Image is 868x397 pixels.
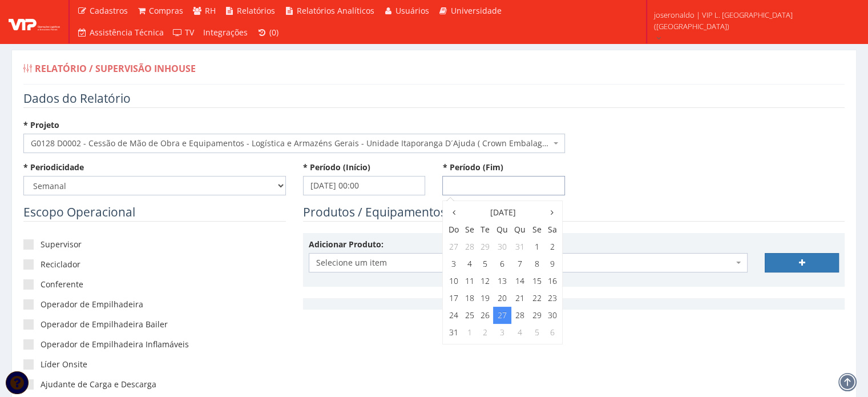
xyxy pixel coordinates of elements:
[149,5,183,16] span: Compras
[511,290,530,307] td: 21
[462,324,477,341] td: 1
[446,255,462,272] td: 3
[544,307,559,324] td: 30
[199,22,252,43] a: Integrações
[316,257,733,268] span: Selecione um item
[462,307,477,324] td: 25
[23,239,286,250] label: Supervisor
[23,379,286,390] label: Ajudante de Carga e Descarga
[297,5,374,16] span: Relatórios Analíticos
[395,5,429,16] span: Usuários
[478,255,493,272] td: 5
[462,255,477,272] td: 4
[72,22,168,43] a: Assistência Técnica
[35,62,196,75] span: Relatório / Supervisão Inhouse
[511,324,530,341] td: 4
[478,290,493,307] td: 19
[237,5,275,16] span: Relatórios
[462,204,544,221] th: [DATE]
[446,324,462,341] td: 31
[446,238,462,255] td: 27
[544,238,559,255] td: 2
[303,162,370,173] label: * Período (Início)
[529,221,544,238] th: Se
[462,290,477,307] td: 18
[529,290,544,307] td: 22
[90,27,164,38] span: Assistência Técnica
[478,221,493,238] th: Te
[23,279,286,290] label: Conferente
[23,90,845,108] legend: Dados do Relatório
[493,238,511,255] td: 30
[544,221,559,238] th: Sa
[511,255,530,272] td: 7
[185,27,194,38] span: TV
[446,290,462,307] td: 17
[493,324,511,341] td: 3
[168,22,199,43] a: TV
[252,22,283,43] a: (0)
[511,272,530,290] td: 14
[462,272,477,290] td: 11
[478,272,493,290] td: 12
[511,238,530,255] td: 31
[203,27,248,38] span: Integrações
[23,359,286,370] label: Líder Onsite
[446,221,462,238] th: Do
[529,238,544,255] td: 1
[544,272,559,290] td: 16
[462,221,477,238] th: Se
[269,27,278,38] span: (0)
[23,339,286,350] label: Operador de Empilhadeira Inflamáveis
[511,307,530,324] td: 28
[493,255,511,272] td: 6
[23,319,286,330] label: Operador de Empilhadeira Bailer
[493,290,511,307] td: 20
[511,221,530,238] th: Qu
[90,5,128,16] span: Cadastros
[478,324,493,341] td: 2
[478,307,493,324] td: 26
[529,307,544,324] td: 29
[544,324,559,341] td: 6
[446,272,462,290] td: 10
[462,238,477,255] td: 28
[529,324,544,341] td: 5
[9,13,60,30] img: logo
[544,290,559,307] td: 23
[442,162,503,173] label: * Período (Fim)
[529,272,544,290] td: 15
[23,204,286,222] legend: Escopo Operacional
[493,272,511,290] td: 13
[23,134,565,153] span: G0128 D0002 - Cessão de Mão de Obra e Equipamentos - Logística e Armazéns Gerais - Unidade Itapor...
[309,239,383,250] label: Adicionar Produto:
[309,253,748,272] span: Selecione um item
[544,255,559,272] td: 9
[451,5,502,16] span: Universidade
[23,162,84,173] label: * Periodicidade
[529,255,544,272] td: 8
[303,204,845,222] legend: Produtos / Equipamentos
[493,221,511,238] th: Qu
[446,307,462,324] td: 24
[478,238,493,255] td: 29
[23,119,59,131] label: * Projeto
[654,9,853,32] span: joseronaldo | VIP L. [GEOGRAPHIC_DATA] ([GEOGRAPHIC_DATA])
[23,259,286,270] label: Reciclador
[31,138,551,149] span: G0128 D0002 - Cessão de Mão de Obra e Equipamentos - Logística e Armazéns Gerais - Unidade Itapor...
[205,5,216,16] span: RH
[23,299,286,310] label: Operador de Empilhadeira
[493,307,511,324] td: 27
